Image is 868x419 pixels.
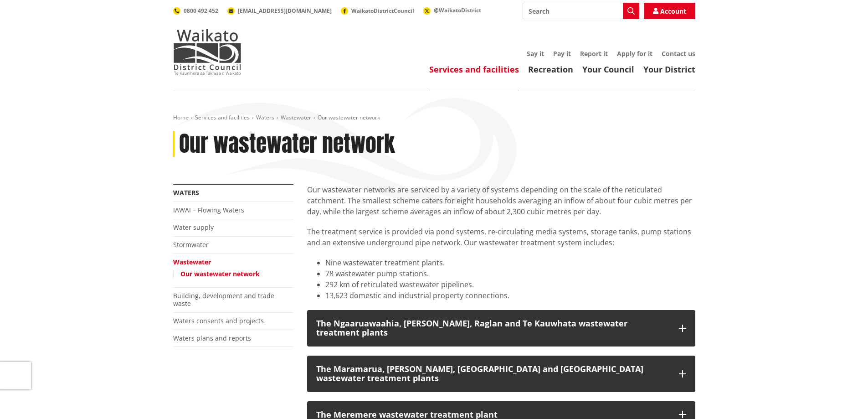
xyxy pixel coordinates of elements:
[528,64,573,75] a: Recreation
[434,6,481,14] span: @WaikatoDistrict
[318,114,380,121] span: Our wastewater network
[173,316,264,325] a: Waters consents and projects
[173,258,211,266] a: Wastewater
[281,114,311,121] a: Wastewater
[173,29,241,75] img: Waikato District Council - Te Kaunihera aa Takiwaa o Waikato
[173,206,244,214] a: IAWAI – Flowing Waters
[325,290,695,301] li: 13,623 domestic and industrial property connections.
[307,184,695,217] p: Our wastewater networks are serviced by a variety of systems depending on the scale of the reticu...
[256,114,274,121] a: Waters
[180,269,260,278] a: Our wastewater network
[662,49,695,58] a: Contact us
[351,7,414,15] span: WaikatoDistrictCouncil
[325,279,695,290] li: 292 km of reticulated wastewater pipelines.
[173,291,274,308] a: Building, development and trade waste
[173,223,214,232] a: Water supply
[179,131,395,157] h1: Our wastewater network
[527,49,544,58] a: Say it
[307,356,695,392] button: The Maramarua, [PERSON_NAME], [GEOGRAPHIC_DATA] and [GEOGRAPHIC_DATA] wastewater treatment plants
[325,257,695,268] li: Nine wastewater treatment plants.
[238,7,332,15] span: [EMAIL_ADDRESS][DOMAIN_NAME]
[423,6,481,14] a: @WaikatoDistrict
[325,268,695,279] li: 78 wastewater pump stations.
[173,334,251,342] a: Waters plans and reports
[429,64,519,75] a: Services and facilities
[173,240,209,249] a: Stormwater
[580,49,608,58] a: Report it
[617,49,652,58] a: Apply for it
[173,7,218,15] a: 0800 492 452
[307,310,695,347] button: The Ngaaruawaahia, [PERSON_NAME], Raglan and Te Kauwhata wastewater treatment plants
[227,7,332,15] a: [EMAIL_ADDRESS][DOMAIN_NAME]
[553,49,571,58] a: Pay it
[173,188,199,197] a: Waters
[316,365,670,383] div: The Maramarua, [PERSON_NAME], [GEOGRAPHIC_DATA] and [GEOGRAPHIC_DATA] wastewater treatment plants
[316,319,670,337] div: The Ngaaruawaahia, [PERSON_NAME], Raglan and Te Kauwhata wastewater treatment plants
[307,226,695,248] p: The treatment service is provided via pond systems, re-circulating media systems, storage tanks, ...
[195,114,250,121] a: Services and facilities
[582,64,634,75] a: Your Council
[173,114,189,121] a: Home
[523,3,639,19] input: Search input
[644,3,695,19] a: Account
[173,114,695,122] nav: breadcrumb
[184,7,218,15] span: 0800 492 452
[341,7,414,15] a: WaikatoDistrictCouncil
[643,64,695,75] a: Your District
